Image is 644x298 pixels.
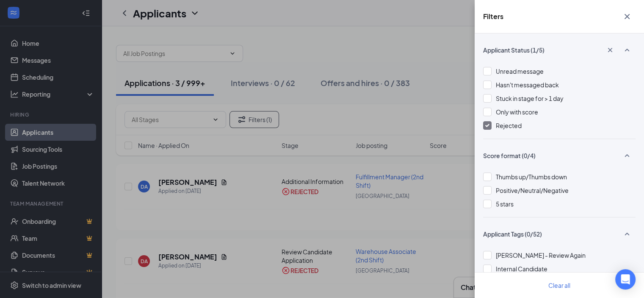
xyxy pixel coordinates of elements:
[496,81,559,89] span: Hasn't messaged back
[496,173,567,181] span: Thumbs up/Thumbs down
[606,46,614,54] svg: Cross
[619,226,636,242] button: SmallChevronUp
[615,269,636,290] div: Open Intercom Messenger
[483,12,503,21] h5: Filters
[496,122,522,129] span: Rejected
[496,108,538,116] span: Only with score
[619,148,636,164] button: SmallChevronUp
[496,200,514,208] span: 5 stars
[496,265,547,273] span: Internal Candidate
[622,11,632,22] svg: Cross
[485,124,489,127] img: checkbox
[622,150,632,161] svg: SmallChevronUp
[602,43,619,57] button: Cross
[496,251,586,259] span: [PERSON_NAME] - Review Again
[496,187,569,194] span: Positive/Neutral/Negative
[483,46,544,54] span: Applicant Status (1/5)
[483,230,542,238] span: Applicant Tags (0/52)
[622,229,632,239] svg: SmallChevronUp
[622,45,632,55] svg: SmallChevronUp
[619,42,636,58] button: SmallChevronUp
[538,277,580,294] button: Clear all
[619,8,636,25] button: Cross
[496,95,564,102] span: Stuck in stage for > 1 day
[496,67,544,75] span: Unread message
[483,151,536,160] span: Score format (0/4)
